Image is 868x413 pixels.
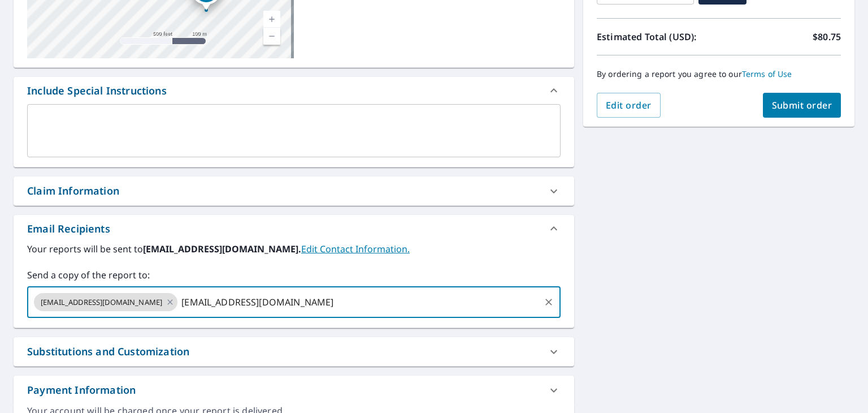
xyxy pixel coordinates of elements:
[14,77,574,104] div: Include Special Instructions
[763,93,841,118] button: Submit order
[772,99,832,111] span: Submit order
[742,68,792,79] a: Terms of Use
[14,337,574,366] div: Substitutions and Customization
[14,177,574,205] div: Claim Information
[34,293,177,311] div: [EMAIL_ADDRESS][DOMAIN_NAME]
[27,242,561,256] label: Your reports will be sent to
[27,83,167,98] div: Include Special Instructions
[14,215,574,242] div: Email Recipients
[263,28,280,45] a: Current Level 16, Zoom Out
[541,294,557,310] button: Clear
[14,376,574,405] div: Payment Information
[597,93,661,118] button: Edit order
[27,382,136,398] div: Payment Information
[27,183,119,199] div: Claim Information
[606,99,652,111] span: Edit order
[27,344,189,359] div: Substitutions and Customization
[301,243,410,255] a: EditContactInfo
[27,268,561,282] label: Send a copy of the report to:
[597,30,719,44] p: Estimated Total (USD):
[597,69,841,79] p: By ordering a report you agree to our
[143,243,301,255] b: [EMAIL_ADDRESS][DOMAIN_NAME].
[813,30,841,44] p: $80.75
[34,297,169,308] span: [EMAIL_ADDRESS][DOMAIN_NAME]
[27,221,110,236] div: Email Recipients
[263,11,280,28] a: Current Level 16, Zoom In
